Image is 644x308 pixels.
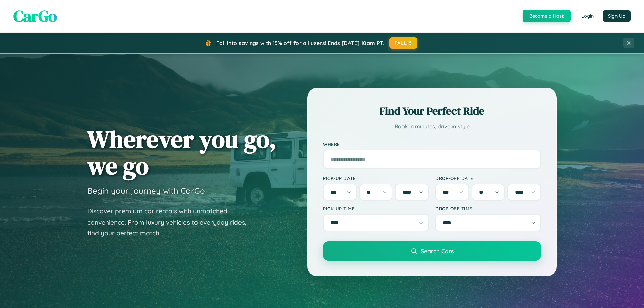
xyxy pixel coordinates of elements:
button: Search Cars [323,241,541,261]
label: Drop-off Date [435,175,541,181]
h2: Find Your Perfect Ride [323,104,541,118]
label: Pick-up Date [323,175,429,181]
button: Become a Host [523,10,571,22]
label: Drop-off Time [435,206,541,211]
button: FALL15 [389,37,418,49]
label: Where [323,141,541,147]
h3: Begin your journey with CarGo [87,186,205,196]
label: Pick-up Time [323,206,429,211]
button: Sign Up [603,10,631,22]
button: Login [576,10,599,22]
span: CarGo [13,5,57,27]
span: Search Cars [421,247,454,255]
h1: Wherever you go, we go [87,126,276,179]
span: Fall into savings with 15% off for all users! Ends [DATE] 10am PT. [216,40,384,46]
p: Book in minutes, drive in style [323,122,541,131]
p: Discover premium car rentals with unmatched convenience. From luxury vehicles to everyday rides, ... [87,206,255,239]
